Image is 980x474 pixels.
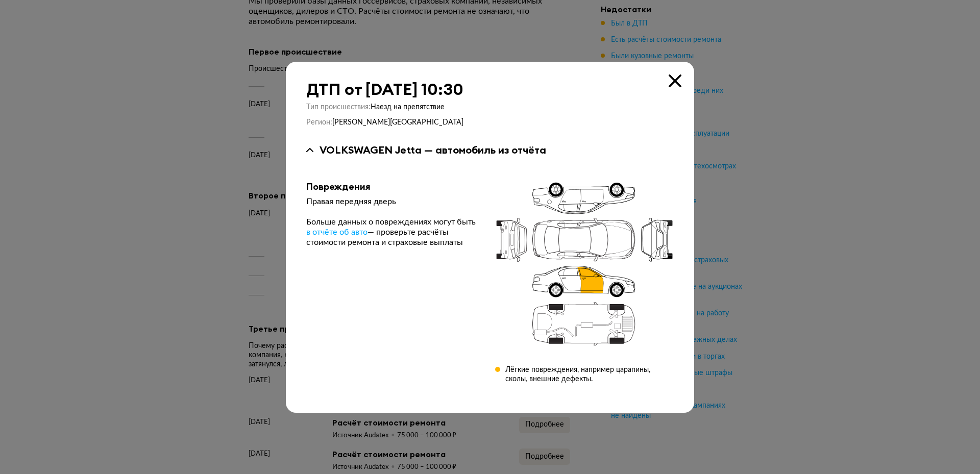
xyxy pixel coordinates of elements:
[371,104,445,111] span: Наезд на препятствие
[306,103,674,112] div: Тип происшествия :
[332,119,463,126] span: [PERSON_NAME][GEOGRAPHIC_DATA]
[306,118,674,127] div: Регион :
[306,196,479,207] div: Правая передняя дверь
[505,365,674,384] div: Лёгкие повреждения, например царапины, сколы, внешние дефекты.
[306,228,367,236] span: в отчёте об авто
[306,181,479,192] div: Повреждения
[320,143,546,157] div: VOLKSWAGEN Jetta — автомобиль из отчёта
[306,227,367,237] a: в отчёте об авто
[306,80,674,98] div: ДТП от [DATE] 10:30
[306,217,479,247] div: Больше данных о повреждениях могут быть — проверьте расчёты стоимости ремонта и страховые выплаты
